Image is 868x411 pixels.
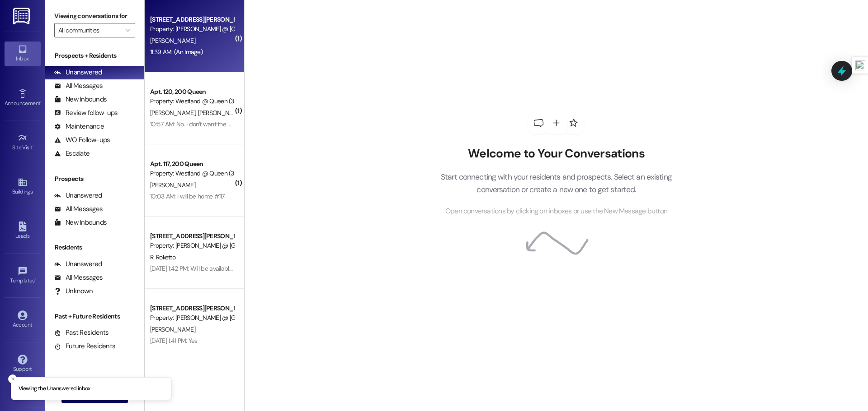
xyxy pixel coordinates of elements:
[54,342,115,351] div: Future Residents
[5,219,41,243] a: Leads
[54,218,107,227] div: New Inbounds
[150,87,234,97] div: Apt. 120, 200 Queen
[198,109,243,117] span: [PERSON_NAME]
[54,68,102,77] div: Unanswered
[150,181,195,189] span: [PERSON_NAME]
[54,328,109,337] div: Past Residents
[54,81,103,91] div: All Messages
[45,243,144,252] div: Residents
[54,273,103,282] div: All Messages
[13,8,32,24] img: ResiDesk Logo
[5,42,41,66] a: Inbox
[150,313,234,323] div: Property: [PERSON_NAME] @ [GEOGRAPHIC_DATA] (3300)
[150,109,198,117] span: [PERSON_NAME]
[45,174,144,184] div: Prospects
[150,37,195,45] span: [PERSON_NAME]
[5,263,41,288] a: Templates •
[150,159,234,169] div: Apt. 117, 200 Queen
[445,206,667,217] span: Open conversations by clicking on inboxes or use the New Message button
[150,24,234,34] div: Property: [PERSON_NAME] @ [GEOGRAPHIC_DATA] (3300)
[150,120,261,128] div: 10:57 AM: No. I don't want the service at all.
[54,259,102,269] div: Unanswered
[54,9,135,23] label: Viewing conversations for
[33,143,34,149] span: •
[54,122,104,131] div: Maintenance
[5,130,41,155] a: Site Visit •
[54,286,93,296] div: Unknown
[19,385,90,393] p: Viewing the Unanswered inbox
[5,308,41,332] a: Account
[150,264,264,272] div: [DATE] 1:42 PM: Will be available and waiting
[54,135,110,145] div: WO Follow-ups
[150,97,234,106] div: Property: Westland @ Queen (3266)
[150,192,225,200] div: 10:03 AM: I will be home #117
[150,325,195,333] span: [PERSON_NAME]
[5,175,41,199] a: Buildings
[54,204,103,214] div: All Messages
[58,23,121,37] input: All communities
[150,337,198,345] div: [DATE] 1:41 PM: Yes
[427,171,685,196] p: Start connecting with your residents and prospects. Select an existing conversation or create a n...
[45,51,144,60] div: Prospects + Residents
[150,231,234,241] div: [STREET_ADDRESS][PERSON_NAME]
[150,169,234,178] div: Property: Westland @ Queen (3266)
[150,48,203,56] div: 11:39 AM: (An Image)
[150,253,175,261] span: R. Roketto
[54,191,102,200] div: Unanswered
[54,95,107,104] div: New Inbounds
[150,304,234,313] div: [STREET_ADDRESS][PERSON_NAME]
[5,352,41,376] a: Support
[40,99,42,105] span: •
[45,312,144,321] div: Past + Future Residents
[427,147,685,161] h2: Welcome to Your Conversations
[125,27,130,34] i: 
[150,241,234,250] div: Property: [PERSON_NAME] @ [GEOGRAPHIC_DATA] (3300)
[8,374,17,383] button: Close toast
[150,15,234,24] div: [STREET_ADDRESS][PERSON_NAME]
[54,108,118,118] div: Review follow-ups
[54,149,90,158] div: Escalate
[35,276,36,282] span: •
